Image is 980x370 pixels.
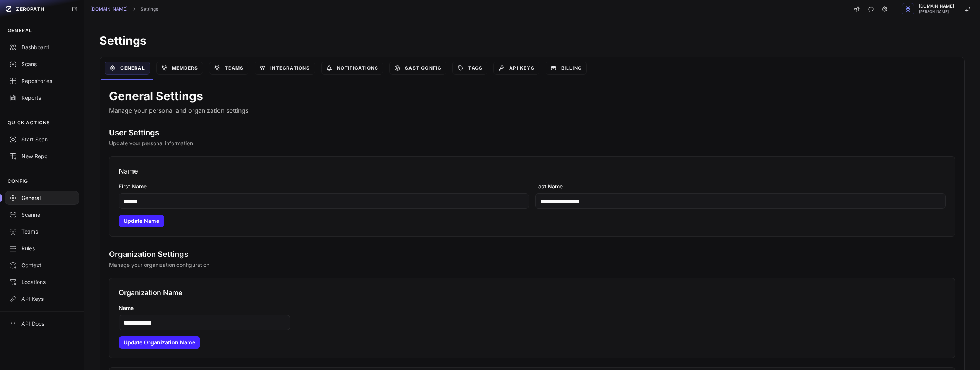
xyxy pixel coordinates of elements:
[109,106,955,115] p: Manage your personal and organization settings
[3,3,65,15] a: ZEROPATH
[109,89,955,103] h1: General Settings
[119,183,529,190] label: First Name
[119,336,200,349] button: Update Organization Name
[100,34,965,47] h1: Settings
[109,249,955,260] h2: Organization Settings
[9,44,75,51] div: Dashboard
[535,183,946,190] label: Last Name
[9,77,75,85] div: Repositories
[119,287,946,298] h3: Organization Name
[9,320,75,328] div: API Docs
[9,94,75,102] div: Reports
[8,178,28,184] p: CONFIG
[119,215,164,227] button: Update Name
[119,304,946,312] label: Name
[9,228,75,235] div: Teams
[16,6,44,12] span: ZEROPATH
[90,6,158,12] nav: breadcrumb
[452,62,487,75] a: Tags
[919,4,954,8] span: [DOMAIN_NAME]
[255,62,315,75] a: Integrations
[209,62,248,75] a: Teams
[8,120,51,126] p: QUICK ACTIONS
[8,28,32,34] p: GENERAL
[109,261,955,269] p: Manage your organization configuration
[9,261,75,269] div: Context
[156,62,203,75] a: Members
[389,62,446,75] a: SAST Config
[9,153,75,160] div: New Repo
[9,245,75,252] div: Rules
[9,278,75,286] div: Locations
[105,62,150,75] a: General
[109,127,955,138] h2: User Settings
[9,136,75,143] div: Start Scan
[119,166,946,177] h3: Name
[919,10,954,14] span: [PERSON_NAME]
[493,62,539,75] a: API Keys
[109,140,955,147] p: Update your personal information
[9,295,75,303] div: API Keys
[546,62,587,75] a: Billing
[131,6,137,12] svg: chevron right,
[140,6,158,12] a: Settings
[90,6,127,12] a: [DOMAIN_NAME]
[9,60,75,68] div: Scans
[9,194,75,202] div: General
[9,211,75,219] div: Scanner
[321,62,384,75] a: Notifications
